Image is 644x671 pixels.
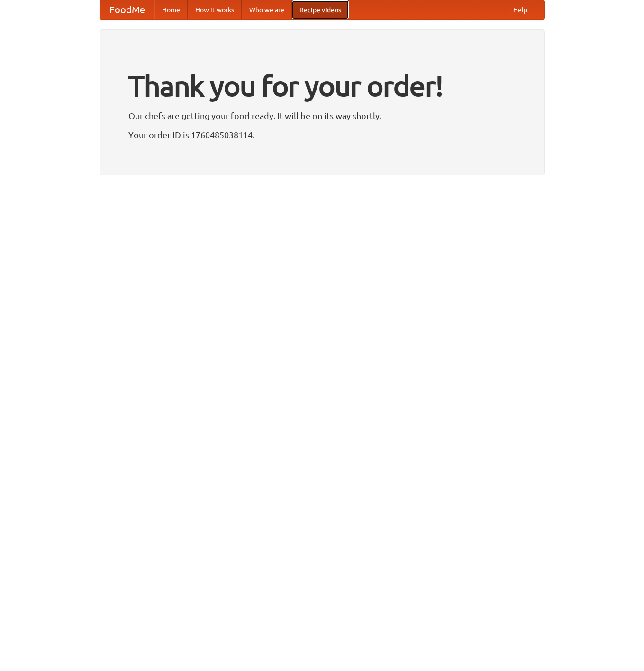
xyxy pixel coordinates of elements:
[100,0,154,19] a: FoodMe
[128,128,516,142] p: Your order ID is 1760485038114.
[292,0,349,19] a: Recipe videos
[242,0,292,19] a: Who we are
[154,0,188,19] a: Home
[128,63,516,109] h1: Thank you for your order!
[506,0,535,19] a: Help
[188,0,242,19] a: How it works
[128,109,516,123] p: Our chefs are getting your food ready. It will be on its way shortly.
